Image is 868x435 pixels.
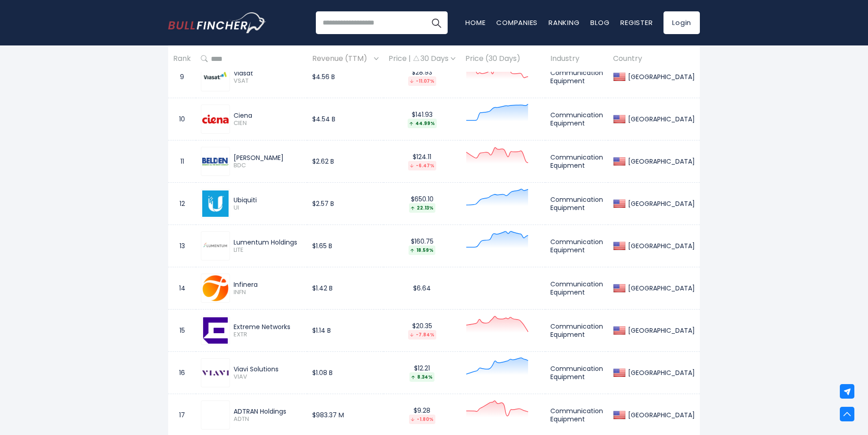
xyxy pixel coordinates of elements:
td: 10 [168,98,196,140]
span: VIAV [234,373,302,381]
div: Lumentum Holdings [234,238,302,246]
td: 9 [168,56,196,98]
a: Login [663,11,700,34]
td: $2.57 B [307,183,384,225]
img: INFN.png [202,275,229,301]
td: Communication Equipment [545,183,608,225]
th: Industry [545,45,608,72]
div: [GEOGRAPHIC_DATA] [626,200,695,208]
div: -7.84% [408,330,436,340]
div: $28.93 [389,68,455,86]
th: Price (30 Days) [460,45,545,72]
img: VSAT.png [202,64,229,90]
div: $124.11 [389,153,455,170]
div: [GEOGRAPHIC_DATA] [626,115,695,123]
span: INFN [234,289,302,296]
img: Bullfincher logo [168,12,266,33]
div: [GEOGRAPHIC_DATA] [626,242,695,250]
div: 8.34% [409,372,434,382]
td: $2.62 B [307,140,384,183]
div: [GEOGRAPHIC_DATA] [626,369,695,377]
span: LITE [234,246,302,254]
div: 44.99% [408,119,437,128]
img: ADTN.png [202,402,229,428]
div: -1.80% [409,415,435,424]
span: VSAT [234,77,302,85]
span: EXTR [234,331,302,339]
td: $4.54 B [307,98,384,140]
img: BDC.png [202,158,229,165]
th: Country [608,45,700,72]
span: BDC [234,162,302,170]
div: $9.28 [389,406,455,424]
th: Rank [168,45,196,72]
div: -6.47% [408,161,436,170]
div: [GEOGRAPHIC_DATA] [626,73,695,81]
div: Viavi Solutions [234,365,302,373]
td: $1.65 B [307,225,384,267]
span: CIEN [234,120,302,127]
div: [GEOGRAPHIC_DATA] [626,411,695,419]
td: 15 [168,310,196,352]
div: Viasat [234,69,302,77]
div: [GEOGRAPHIC_DATA] [626,284,695,292]
a: Blog [590,18,609,27]
a: Home [465,18,485,27]
img: EXTR.png [202,317,229,344]
td: 12 [168,183,196,225]
td: Communication Equipment [545,56,608,98]
td: Communication Equipment [545,352,608,394]
td: $1.42 B [307,267,384,310]
div: Extreme Networks [234,323,302,331]
td: $1.14 B [307,310,384,352]
td: $4.56 B [307,56,384,98]
td: Communication Equipment [545,225,608,267]
img: UI.png [202,190,229,217]
a: Go to homepage [168,12,266,33]
div: $650.10 [389,195,455,213]
td: 14 [168,267,196,310]
td: Communication Equipment [545,267,608,310]
div: $20.35 [389,322,455,340]
span: Revenue (TTM) [312,52,372,66]
img: LITE.png [202,233,229,259]
div: Infinera [234,280,302,289]
div: Ciena [234,111,302,120]
td: Communication Equipment [545,310,608,352]
img: VIAV.png [202,370,229,375]
td: Communication Equipment [545,98,608,140]
div: ADTRAN Holdings [234,407,302,415]
div: Price | 30 Days [389,54,455,64]
button: Search [425,11,448,34]
div: $160.75 [389,237,455,255]
div: $141.93 [389,110,455,128]
div: -11.07% [408,76,436,86]
td: $1.08 B [307,352,384,394]
div: [GEOGRAPHIC_DATA] [626,326,695,335]
a: Companies [496,18,538,27]
a: Register [620,18,653,27]
td: 13 [168,225,196,267]
div: 22.13% [409,203,435,213]
td: Communication Equipment [545,140,608,183]
div: Ubiquiti [234,196,302,204]
div: $6.64 [389,284,455,292]
div: [GEOGRAPHIC_DATA] [626,157,695,165]
div: 18.59% [409,245,435,255]
img: CIEN.png [202,106,229,132]
td: 16 [168,352,196,394]
span: ADTN [234,415,302,423]
div: [PERSON_NAME] [234,154,302,162]
div: $12.21 [389,364,455,382]
span: UI [234,204,302,212]
td: 11 [168,140,196,183]
a: Ranking [549,18,579,27]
